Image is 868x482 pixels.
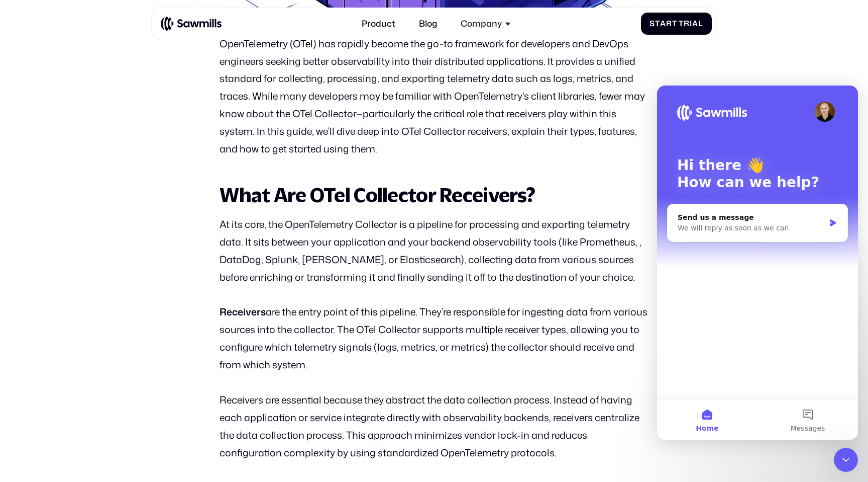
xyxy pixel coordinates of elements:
[834,448,858,472] iframe: Intercom live chat
[220,35,648,158] p: OpenTelemetry (OTel) has rapidly become the go-to framework for developers and DevOps engineers s...
[690,19,692,28] span: i
[660,19,666,28] span: a
[692,19,698,28] span: a
[220,183,535,206] strong: What Are OTel Collector Receivers?
[461,19,502,29] div: Company
[666,19,672,28] span: r
[355,12,401,36] a: Product
[220,305,266,318] strong: Receivers
[641,13,712,35] a: StartTrial
[698,19,703,28] span: l
[220,216,648,286] p: At its core, the OpenTelemetry Collector is a pipeline for processing and exporting telemetry dat...
[412,12,444,36] a: Blog
[672,19,677,28] span: t
[220,391,648,462] p: Receivers are essential because they abstract the data collection process. Instead of having each...
[679,19,684,28] span: T
[684,19,690,28] span: r
[657,86,858,440] iframe: Intercom live chat
[649,19,655,28] span: S
[220,303,648,374] p: are the entry point of this pipeline. They’re responsible for ingesting data from various sources...
[454,12,517,36] div: Company
[655,19,660,28] span: t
